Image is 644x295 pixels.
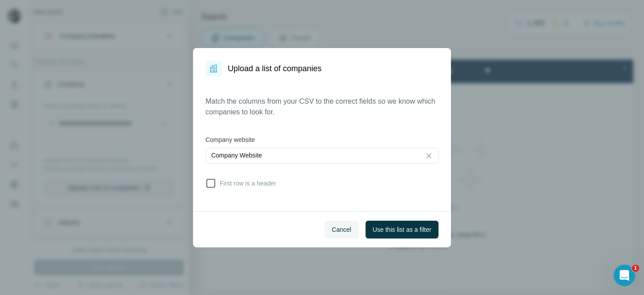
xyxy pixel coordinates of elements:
[325,221,358,238] button: Cancel
[205,96,439,117] p: Match the columns from your CSV to the correct fields so we know which companies to look for.
[632,265,639,272] span: 1
[216,179,276,188] span: First row is a header
[211,151,262,160] p: Company Website
[332,225,351,234] span: Cancel
[205,135,439,144] label: Company website
[366,221,439,238] button: Use this list as a filter
[373,225,431,234] span: Use this list as a filter
[228,62,322,75] h1: Upload a list of companies
[154,2,276,21] div: Watch our October Product update
[614,265,635,286] iframe: Intercom live chat
[419,4,428,12] div: Close Step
